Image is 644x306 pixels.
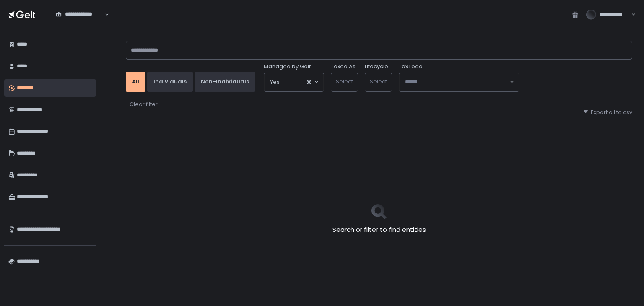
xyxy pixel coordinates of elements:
[280,78,306,86] input: Search for option
[370,78,387,86] span: Select
[264,63,311,70] span: Managed by Gelt
[399,63,423,70] span: Tax Lead
[332,225,426,235] h2: Search or filter to find entities
[331,63,356,70] label: Taxed As
[307,80,311,84] button: Clear Selected
[336,78,353,86] span: Select
[132,78,139,86] div: All
[270,78,280,86] span: Yes
[130,101,158,108] div: Clear filter
[50,6,109,23] div: Search for option
[153,78,187,86] div: Individuals
[126,72,145,92] button: All
[201,78,249,86] div: Non-Individuals
[264,73,324,91] div: Search for option
[56,18,104,26] input: Search for option
[147,72,193,92] button: Individuals
[405,78,509,86] input: Search for option
[365,63,388,70] label: Lifecycle
[399,73,519,91] div: Search for option
[195,72,255,92] button: Non-Individuals
[582,109,632,116] button: Export all to csv
[129,100,158,109] button: Clear filter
